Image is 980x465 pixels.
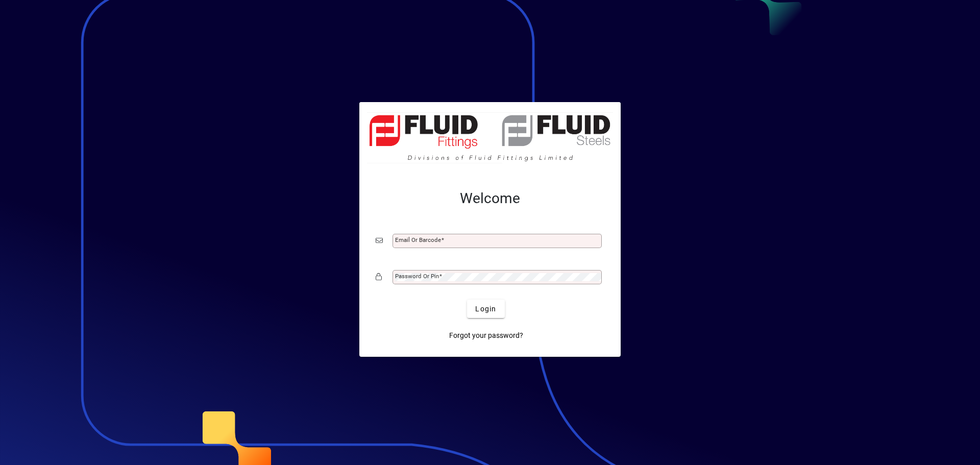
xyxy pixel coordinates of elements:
h2: Welcome [376,190,604,207]
mat-label: Email or Barcode [395,236,441,243]
mat-label: Password or Pin [395,273,439,280]
span: Forgot your password? [449,330,523,341]
a: Forgot your password? [445,326,527,345]
button: Login [467,300,504,318]
span: Login [475,304,496,314]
